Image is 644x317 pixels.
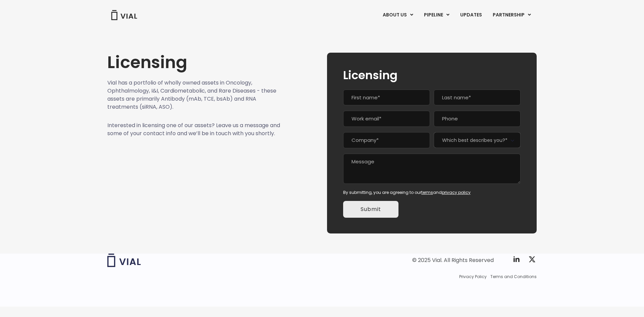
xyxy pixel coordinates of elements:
p: Vial has a portfolio of wholly owned assets in Oncology, Ophthalmology, I&I, Cardiometabolic, and... [107,79,280,111]
h2: Licensing [343,69,521,82]
h1: Licensing [107,53,280,72]
input: Work email* [343,111,430,127]
span: Which best describes you?* [434,132,521,148]
p: Interested in licensing one of our assets? Leave us a message and some of your contact info and w... [107,121,280,138]
a: terms [421,190,433,195]
img: Vial logo wih "Vial" spelled out [107,254,141,267]
a: UPDATES [455,9,487,21]
input: First name* [343,90,430,106]
div: © 2025 Vial. All Rights Reserved [412,257,494,264]
input: Submit [343,201,398,218]
a: ABOUT USMenu Toggle [377,9,418,21]
input: Company* [343,132,430,148]
a: Terms and Conditions [490,274,537,280]
div: By submitting, you are agreeing to our and [343,190,521,196]
input: Last name* [434,90,521,106]
a: PARTNERSHIPMenu Toggle [487,9,536,21]
a: privacy policy [442,190,471,195]
input: Phone [434,111,521,127]
img: Vial Logo [111,10,138,20]
a: Privacy Policy [459,274,487,280]
a: PIPELINEMenu Toggle [419,9,454,21]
